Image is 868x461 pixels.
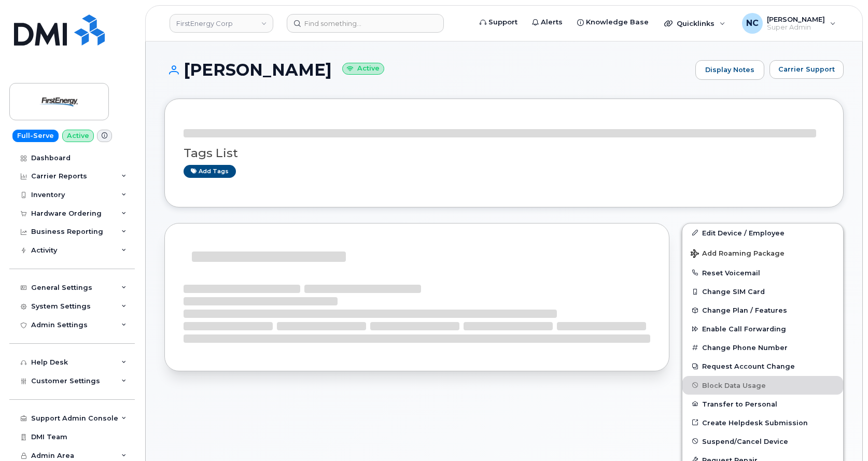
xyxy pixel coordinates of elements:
[702,306,787,314] span: Change Plan / Features
[702,437,788,445] span: Suspend/Cancel Device
[769,60,844,79] button: Carrier Support
[778,64,835,74] span: Carrier Support
[682,319,843,338] button: Enable Call Forwarding
[702,325,786,333] span: Enable Call Forwarding
[682,413,843,432] a: Create Helpdesk Submission
[682,301,843,319] button: Change Plan / Features
[184,165,236,178] a: Add tags
[682,376,843,395] button: Block Data Usage
[682,357,843,375] button: Request Account Change
[682,282,843,301] button: Change SIM Card
[682,223,843,242] a: Edit Device / Employee
[682,432,843,451] button: Suspend/Cancel Device
[164,61,690,79] h1: [PERSON_NAME]
[682,395,843,413] button: Transfer to Personal
[682,263,843,282] button: Reset Voicemail
[682,242,843,263] button: Add Roaming Package
[342,63,384,75] small: Active
[695,60,764,80] a: Display Notes
[682,338,843,357] button: Change Phone Number
[184,147,824,160] h3: Tags List
[691,249,785,259] span: Add Roaming Package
